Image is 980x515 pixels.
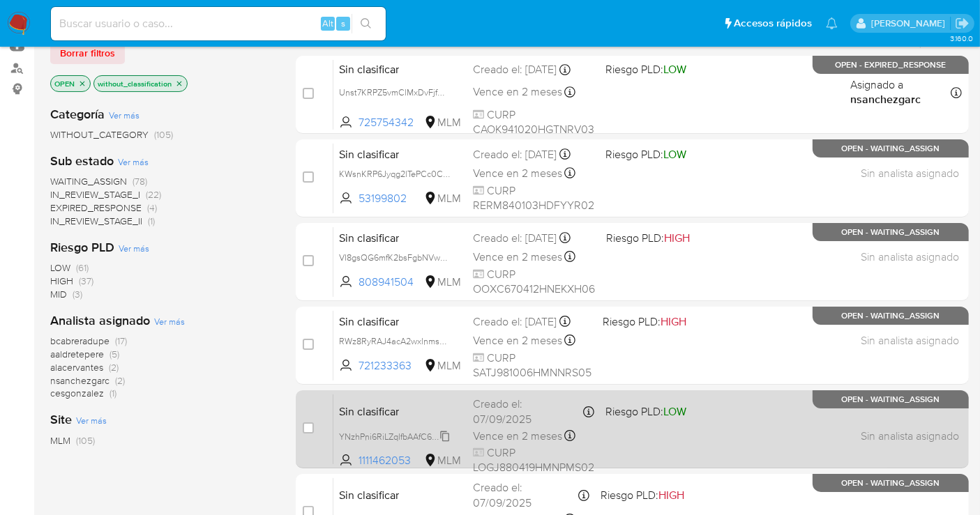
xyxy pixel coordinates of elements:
[734,16,812,31] span: Accesos rápidos
[352,14,380,33] button: search-icon
[955,16,970,31] a: Salir
[826,17,838,29] a: Notificaciones
[322,17,333,30] span: Alt
[341,17,345,30] span: s
[51,15,386,33] input: Buscar usuario o caso...
[871,17,950,30] p: nancy.sanchezgarcia@mercadolibre.com.mx
[950,33,973,44] span: 3.160.0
